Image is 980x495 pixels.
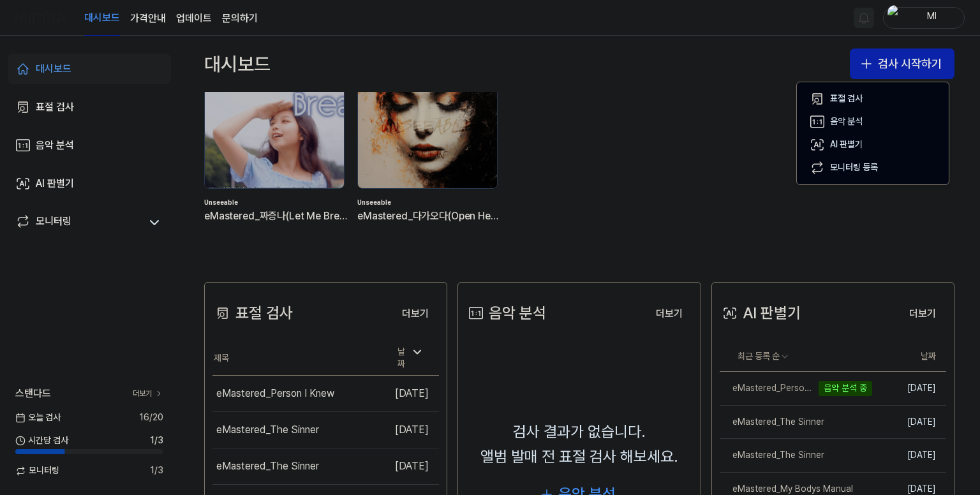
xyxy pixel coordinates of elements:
th: 제목 [212,341,382,376]
div: 날짜 [392,342,429,374]
div: Ml [907,10,956,24]
button: AI 판별기 [802,133,944,156]
div: 음악 분석 중 [819,381,872,396]
th: 날짜 [872,341,946,372]
img: backgroundIamge [358,62,497,188]
a: eMastered_The Sinner [720,439,872,472]
a: 더보기 [646,300,693,327]
div: 모니터링 등록 [830,161,878,174]
span: 16 / 20 [139,411,163,424]
a: 더보기 [133,388,163,399]
button: 검사 시작하기 [850,48,954,79]
a: eMastered_Person I Knew음악 분석 중 [720,372,872,405]
button: 가격안내 [130,11,166,26]
td: [DATE] [872,405,946,439]
span: 모니터링 [15,464,59,477]
a: 표절 검사 [8,92,171,122]
button: 표절 검사 [802,87,944,110]
div: eMastered_The Sinner [216,459,319,474]
a: 모니터링 [15,214,140,232]
div: eMastered_The Sinner [720,449,824,462]
div: eMastered_Person I Knew [216,386,334,401]
a: 더보기 [392,300,439,327]
img: profile [887,5,903,31]
div: eMastered_짜증나(Let Me Breathe) [204,208,347,225]
div: 표절 검사 [212,301,293,325]
a: AI 판별기 [8,168,171,199]
td: [DATE] [382,411,439,448]
a: 대시보드 [84,1,120,36]
td: [DATE] [382,375,439,411]
img: backgroundIamge [205,62,344,188]
a: 더보기 [899,300,946,327]
td: [DATE] [382,448,439,484]
td: [DATE] [872,439,946,473]
div: eMastered_Person I Knew [720,382,815,395]
div: eMastered_The Sinner [216,422,319,438]
span: 오늘 검사 [15,411,61,424]
a: eMastered_The Sinner [720,406,872,439]
button: profileMl [883,7,965,29]
span: 1 / 3 [150,434,163,447]
div: 음악 분석 [466,301,546,325]
td: [DATE] [872,372,946,406]
button: 모니터링 등록 [802,156,944,179]
div: AI 판별기 [36,176,74,191]
span: 1 / 3 [150,464,163,477]
img: 알림 [856,10,872,26]
span: 스탠다드 [15,386,51,401]
button: 더보기 [646,301,693,327]
div: 대시보드 [36,61,71,77]
div: 음악 분석 [830,115,863,128]
button: 더보기 [899,301,946,327]
a: 모니터링 중..backgroundIamgeUnseeableeMastered_짜증나(Let Me Breathe) [204,61,347,244]
div: 대시보드 [204,48,271,79]
a: 업데이트 [176,11,212,26]
div: Unseeable [357,198,500,208]
div: 모니터링 [36,214,71,232]
div: eMastered_The Sinner [720,416,824,429]
div: 검사 결과가 없습니다. 앨범 발매 전 표절 검사 해보세요. [480,420,678,469]
div: AI 판별기 [720,301,801,325]
button: 음악 분석 [802,110,944,133]
div: 표절 검사 [36,100,74,115]
a: 문의하기 [222,11,258,26]
span: 시간당 검사 [15,434,68,447]
div: Unseeable [204,198,347,208]
div: eMastered_다가오다(Open Heart) [357,208,500,225]
div: 음악 분석 [36,138,74,153]
div: 표절 검사 [830,92,863,105]
button: 더보기 [392,301,439,327]
div: AI 판별기 [830,138,863,151]
a: 음악 분석 [8,130,171,161]
a: 대시보드 [8,54,171,84]
a: 모니터링 중..backgroundIamgeUnseeableeMastered_다가오다(Open Heart) [357,61,500,244]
